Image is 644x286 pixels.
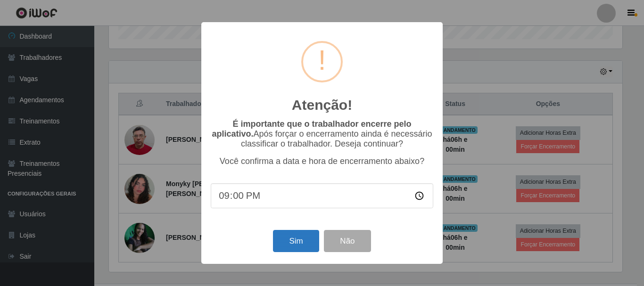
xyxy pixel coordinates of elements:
button: Não [324,230,371,252]
p: Após forçar o encerramento ainda é necessário classificar o trabalhador. Deseja continuar? [211,119,433,149]
b: É importante que o trabalhador encerre pelo aplicativo. [212,119,411,139]
p: Você confirma a data e hora de encerramento abaixo? [211,156,433,166]
button: Sim [273,230,319,252]
h2: Atenção! [292,97,352,114]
